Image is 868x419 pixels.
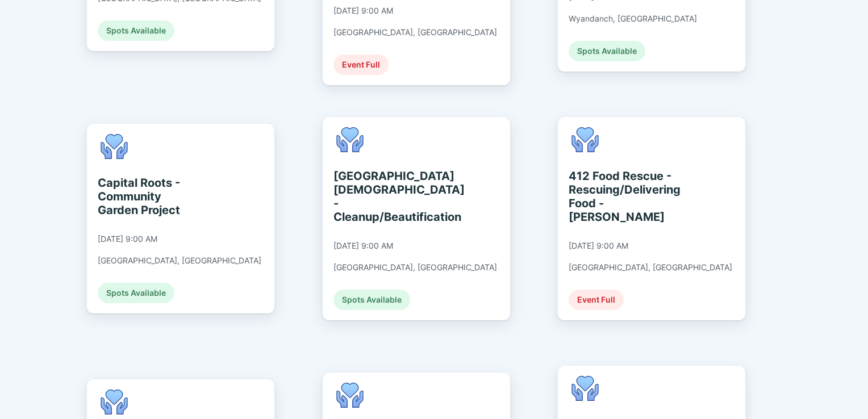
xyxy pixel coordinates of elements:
[569,14,697,24] div: Wyandanch, [GEOGRAPHIC_DATA]
[569,290,624,310] div: Event Full
[569,41,645,61] div: Spots Available
[98,20,174,41] div: Spots Available
[333,169,437,224] div: [GEOGRAPHIC_DATA][DEMOGRAPHIC_DATA] - Cleanup/Beautification
[333,290,410,310] div: Spots Available
[569,262,732,273] div: [GEOGRAPHIC_DATA], [GEOGRAPHIC_DATA]
[333,241,393,251] div: [DATE] 9:00 AM
[98,283,174,303] div: Spots Available
[569,169,673,224] div: 412 Food Rescue - Rescuing/Delivering Food - [PERSON_NAME]
[333,262,497,273] div: [GEOGRAPHIC_DATA], [GEOGRAPHIC_DATA]
[333,55,389,75] div: Event Full
[98,255,261,266] div: [GEOGRAPHIC_DATA], [GEOGRAPHIC_DATA]
[333,27,497,37] div: [GEOGRAPHIC_DATA], [GEOGRAPHIC_DATA]
[333,6,393,16] div: [DATE] 9:00 AM
[98,234,157,244] div: [DATE] 9:00 AM
[569,241,628,251] div: [DATE] 9:00 AM
[98,176,202,217] div: Capital Roots - Community Garden Project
